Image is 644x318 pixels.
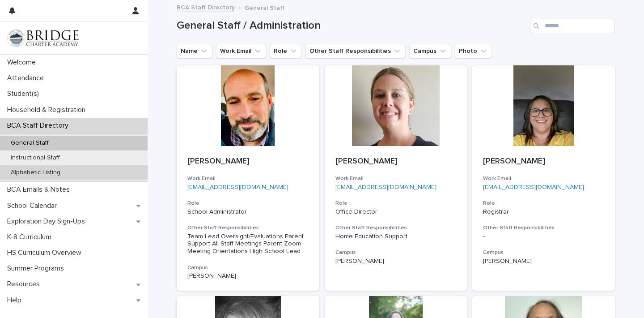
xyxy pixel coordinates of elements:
a: [EMAIL_ADDRESS][DOMAIN_NAME] [335,184,436,190]
p: Summer Programs [4,264,71,273]
p: Office Director [335,208,457,216]
a: [EMAIL_ADDRESS][DOMAIN_NAME] [187,184,288,190]
p: [PERSON_NAME] [187,157,309,167]
p: General Staff [245,2,284,12]
p: Student(s) [4,90,46,98]
p: Registrar [483,208,604,216]
a: [EMAIL_ADDRESS][DOMAIN_NAME] [483,184,584,190]
p: HS Curriculum Overview [4,249,89,257]
h3: Work Email [483,175,604,182]
button: Campus [409,44,451,58]
h3: Role [483,200,604,207]
h3: Campus [483,249,604,256]
input: Search [530,19,615,33]
h3: Other Staff Responsibilities [335,224,457,232]
h3: Other Staff Responsibilities [483,224,604,232]
img: V1C1m3IdTEidaUdm9Hs0 [7,29,79,47]
a: [PERSON_NAME]Work Email[EMAIL_ADDRESS][DOMAIN_NAME]RoleRegistrarOther Staff Responsibilities-Camp... [472,65,615,291]
p: Welcome [4,58,43,67]
a: [PERSON_NAME]Work Email[EMAIL_ADDRESS][DOMAIN_NAME]RoleOffice DirectorOther Staff Responsibilitie... [325,65,467,291]
p: Instructional Staff [4,154,67,162]
p: Attendance [4,74,51,82]
h3: Role [335,200,457,207]
p: Household & Registration [4,106,93,114]
p: Alphabetic Listing [4,169,68,176]
p: School Calendar [4,202,64,210]
h3: Work Email [187,175,309,182]
p: Resources [4,280,47,288]
p: [PERSON_NAME] [483,157,604,167]
div: Team Lead Oversight/Evaluations Parent Support All Staff Meetings Parent Zoom Meeting Orientation... [187,233,309,255]
p: K-8 Curriculum [4,233,59,241]
p: [PERSON_NAME] [335,157,457,167]
div: Home Education Support [335,233,457,241]
p: [PERSON_NAME] [187,272,309,280]
h3: Other Staff Responsibilities [187,224,309,232]
a: [PERSON_NAME]Work Email[EMAIL_ADDRESS][DOMAIN_NAME]RoleSchool AdministratorOther Staff Responsibi... [177,65,319,291]
a: BCA Staff Directory [177,2,235,12]
h3: Campus [335,249,457,256]
div: - [483,233,604,241]
p: School Administrator [187,208,309,216]
p: General Staff [4,139,56,147]
p: Help [4,296,29,305]
button: Photo [455,44,492,58]
p: [PERSON_NAME] [483,258,604,265]
p: [PERSON_NAME] [335,258,457,265]
p: BCA Emails & Notes [4,185,77,194]
button: Other Staff Responsibilities [305,44,406,58]
h1: General Staff / Administration [177,19,526,32]
p: BCA Staff Directory [4,121,76,130]
button: Role [270,44,302,58]
button: Name [177,44,212,58]
h3: Role [187,200,309,207]
p: Exploration Day Sign-Ups [4,217,92,226]
button: Work Email [216,44,266,58]
h3: Campus [187,264,309,271]
h3: Work Email [335,175,457,182]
